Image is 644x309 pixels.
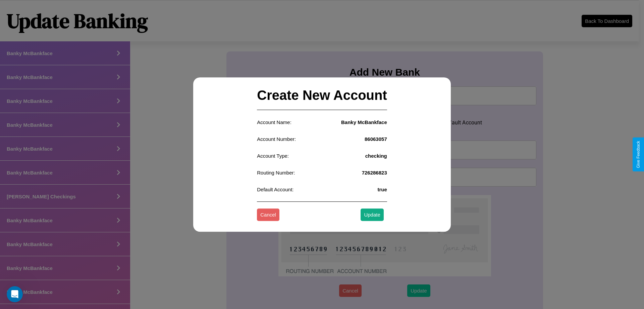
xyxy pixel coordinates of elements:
iframe: Intercom live chat [7,286,23,302]
div: Give Feedback [636,141,641,168]
p: Account Name: [257,118,291,127]
h2: Create New Account [257,81,387,110]
h4: 86063057 [365,136,387,142]
p: Account Number: [257,134,296,144]
h4: Banky McBankface [341,119,387,125]
h4: true [377,187,387,192]
p: Routing Number: [257,168,295,177]
p: Account Type: [257,151,289,160]
button: Update [361,209,383,221]
h4: 726286823 [362,170,387,176]
h4: checking [365,153,387,159]
p: Default Account: [257,185,293,194]
button: Cancel [257,209,279,221]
